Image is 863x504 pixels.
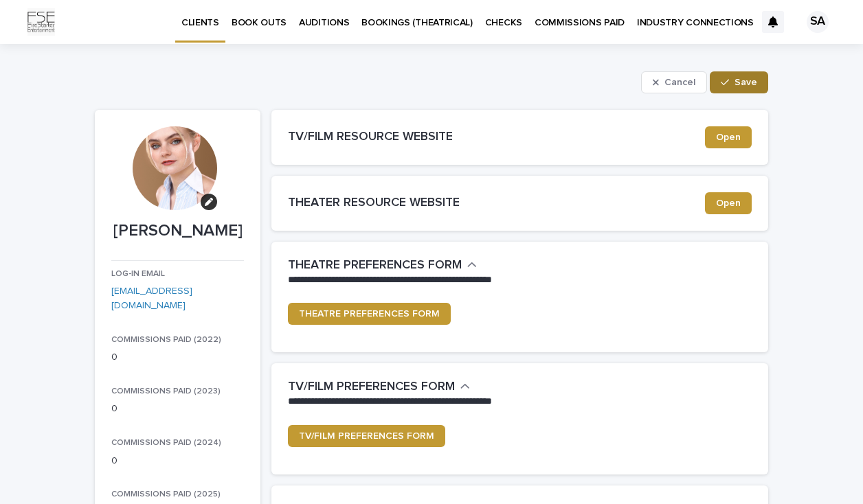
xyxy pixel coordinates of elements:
img: Km9EesSdRbS9ajqhBzyo [27,8,55,36]
span: TV/FILM PREFERENCES FORM [299,431,434,441]
button: TV/FILM PREFERENCES FORM [288,380,470,395]
a: TV/FILM PREFERENCES FORM [288,425,445,447]
p: 0 [111,402,244,416]
span: COMMISSIONS PAID (2023) [111,387,221,396]
p: 0 [111,350,244,365]
h2: TV/FILM PREFERENCES FORM [288,380,455,395]
h2: THEATRE PREFERENCES FORM [288,258,462,273]
button: Save [710,71,768,93]
h2: THEATER RESOURCE WEBSITE [288,196,705,211]
span: Open [716,133,741,142]
span: LOG-IN EMAIL [111,270,165,278]
span: Cancel [664,78,695,87]
a: THEATRE PREFERENCES FORM [288,303,451,325]
button: THEATRE PREFERENCES FORM [288,258,477,273]
h2: TV/FILM RESOURCE WEBSITE [288,130,705,145]
span: COMMISSIONS PAID (2025) [111,490,221,499]
button: Cancel [641,71,707,93]
span: Open [716,198,741,208]
a: Open [705,192,752,214]
span: COMMISSIONS PAID (2024) [111,439,221,447]
p: [PERSON_NAME] [111,221,244,241]
span: COMMISSIONS PAID (2022) [111,336,221,344]
a: [EMAIL_ADDRESS][DOMAIN_NAME] [111,286,192,310]
span: THEATRE PREFERENCES FORM [299,309,440,319]
div: SA [807,11,829,33]
span: Save [735,78,757,87]
a: Open [705,126,752,148]
p: 0 [111,454,244,468]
